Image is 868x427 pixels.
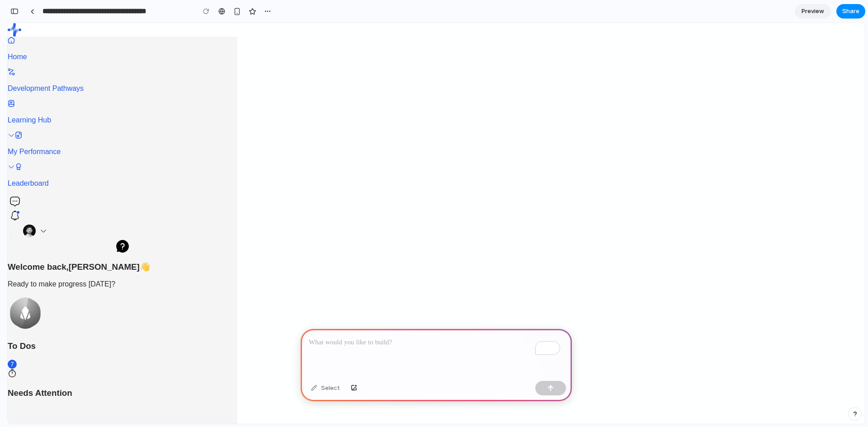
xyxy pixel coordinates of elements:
[795,4,831,19] a: Preview
[61,239,132,249] span: [PERSON_NAME]
[9,188,12,191] sup: 19
[15,202,28,214] img: e7b78ce4794da29aa21327653d940e.png
[802,7,824,16] span: Preview
[301,329,572,377] div: To enrich screen reader interactions, please activate Accessibility in Grammarly extension settings
[842,7,859,16] span: Share
[836,4,865,19] button: Share
[3,338,6,345] span: 7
